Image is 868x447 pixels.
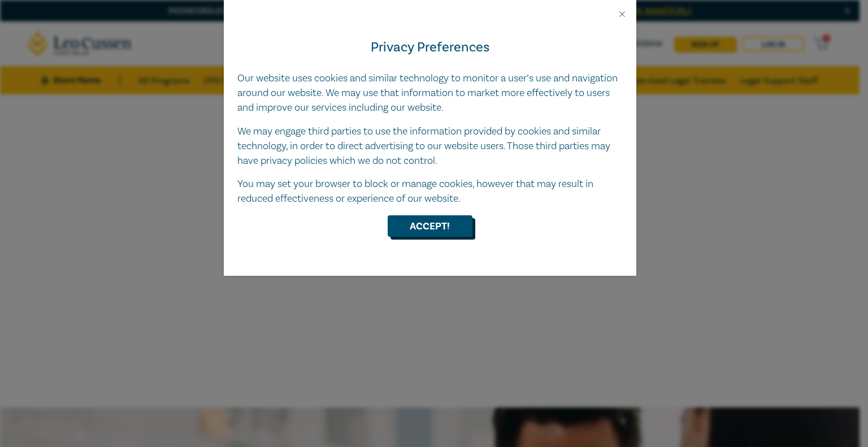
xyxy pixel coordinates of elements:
[237,71,623,115] p: Our website uses cookies and similar technology to monitor a user’s use and navigation around our...
[237,177,623,206] p: You may set your browser to block or manage cookies, however that may result in reduced effective...
[237,37,623,58] h4: Privacy Preferences
[388,215,472,237] button: Accept!
[237,124,623,168] p: We may engage third parties to use the information provided by cookies and similar technology, in...
[617,9,627,19] button: Close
